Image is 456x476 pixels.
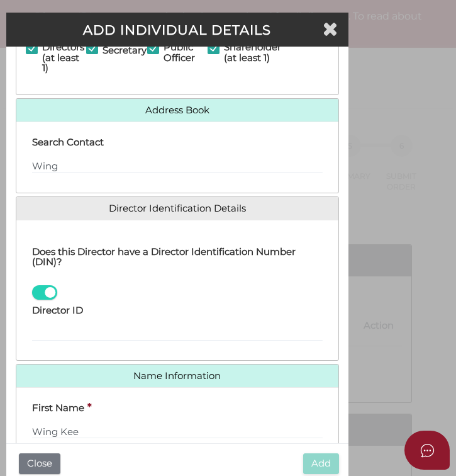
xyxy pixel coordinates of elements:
[32,403,84,414] h4: First Name
[32,305,83,316] h4: Director ID
[26,371,329,382] a: Name Information
[26,203,329,214] a: Director Identification Details
[19,453,60,474] button: Close
[404,431,450,470] button: Open asap
[32,247,323,268] h4: Does this Director have a Director Identification Number (DIN)?
[303,453,339,474] button: Add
